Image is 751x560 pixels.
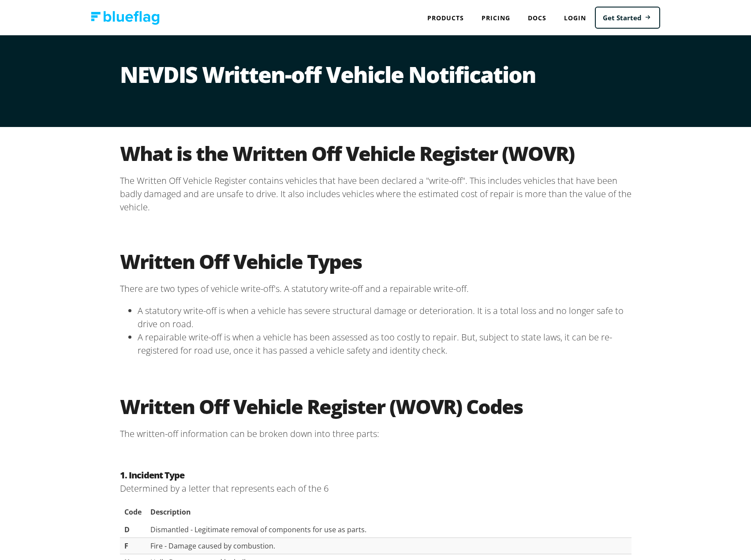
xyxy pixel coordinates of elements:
[595,7,660,29] a: Get Started
[120,469,631,482] h3: 1. Incident Type
[146,538,631,554] td: Fire - Damage caused by combustion.
[120,502,146,522] th: Code
[418,9,473,27] div: Products
[120,538,146,554] td: F
[120,174,631,214] p: The Written Off Vehicle Register contains vehicles that have been declared a "write-off". This in...
[519,9,555,27] a: Docs
[91,11,160,25] img: Blue Flag logo
[120,141,631,165] h2: What is the Written Off Vehicle Register (WOVR)
[146,502,631,522] th: Description
[138,304,631,331] li: A statutory write-off is when a vehicle has severe structural damage or deterioration. It is a to...
[555,9,595,27] a: Login to Blue Flag application
[120,282,631,295] p: There are two types of vehicle write-off's. A statutory write-off and a repairable write-off.
[120,249,631,273] h2: Written Off Vehicle Types
[146,522,631,538] td: Dismantled - Legitimate removal of components for use as parts.
[120,394,631,418] h2: Written Off Vehicle Register (WOVR) Codes
[120,522,146,538] td: D
[120,482,631,495] p: Determined by a letter that represents each of the 6
[120,427,631,441] p: The written-off information can be broken down into three parts:
[120,63,631,99] h1: NEVDIS Written-off Vehicle Notification
[473,9,519,27] a: Pricing
[138,331,631,357] li: A repairable write-off is when a vehicle has been assessed as too costly to repair. But, subject ...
